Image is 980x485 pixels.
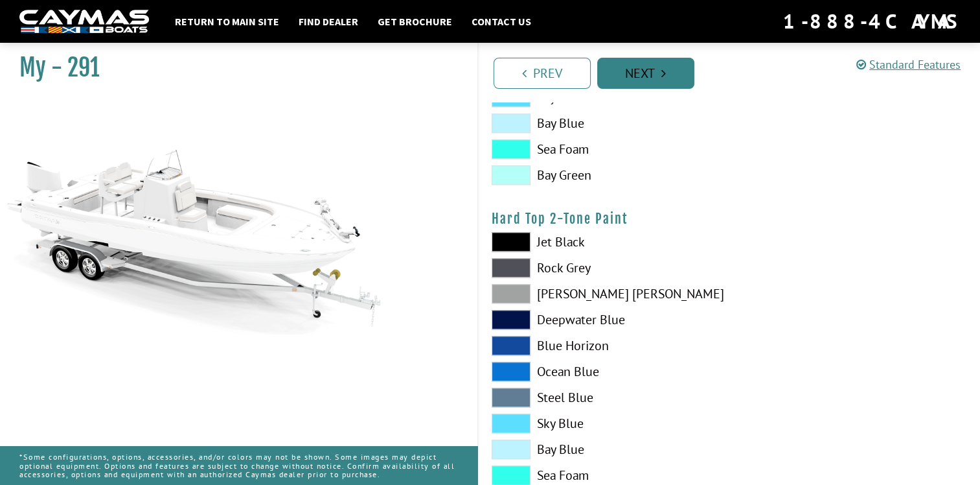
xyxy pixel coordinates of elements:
[492,466,716,485] label: Sea Foam
[492,440,716,459] label: Bay Blue
[19,53,445,82] h1: My - 291
[492,113,716,133] label: Bay Blue
[492,139,716,159] label: Sea Foam
[494,58,591,89] a: Prev
[856,57,961,72] a: Standard Features
[492,336,716,355] label: Blue Horizon
[492,165,716,185] label: Bay Green
[492,388,716,407] label: Steel Blue
[492,258,716,278] label: Rock Grey
[492,414,716,433] label: Sky Blue
[168,13,286,30] a: Return to main site
[371,13,459,30] a: Get Brochure
[465,13,538,30] a: Contact Us
[492,232,716,252] label: Jet Black
[492,211,968,227] h4: Hard Top 2-Tone Paint
[492,362,716,381] label: Ocean Blue
[19,446,458,485] p: *Some configurations, options, accessories, and/or colors may not be shown. Some images may depic...
[19,10,149,34] img: white-logo-c9c8dbefe5ff5ceceb0f0178aa75bf4bb51f6bca0971e226c86eb53dfe498488.png
[492,284,716,303] label: [PERSON_NAME] [PERSON_NAME]
[292,13,365,30] a: Find Dealer
[783,7,961,36] div: 1-888-4CAYMAS
[597,58,694,89] a: Next
[492,310,716,329] label: Deepwater Blue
